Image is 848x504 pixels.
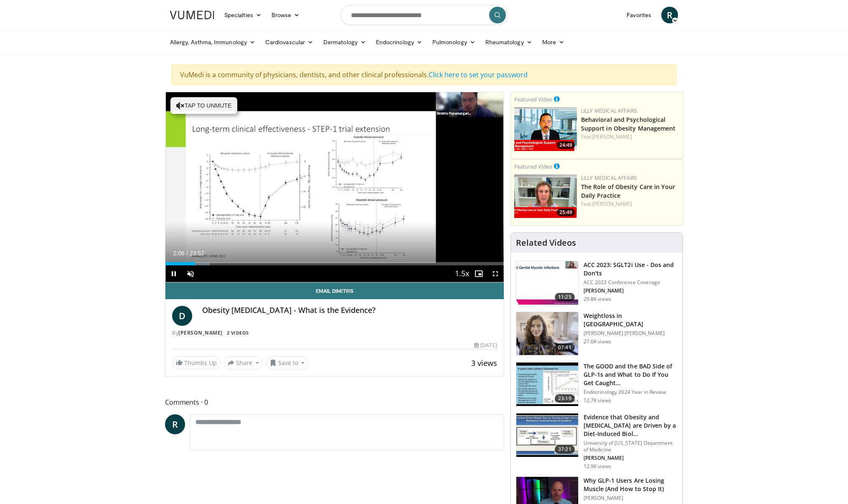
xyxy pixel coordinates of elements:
button: Share [224,356,263,370]
span: 23:19 [555,394,575,403]
a: 37:21 Evidence that Obesity and [MEDICAL_DATA] are Driven by a Diet-Induced Biol… University of [... [516,413,678,470]
p: Endocrinology 2024 Year in Review [584,389,678,396]
p: 12.9K views [584,463,611,470]
div: Progress Bar [165,262,504,265]
h3: Weightloss in [GEOGRAPHIC_DATA] [584,312,678,328]
video-js: Video Player [165,92,504,282]
p: 29.8K views [584,296,611,302]
a: [PERSON_NAME] [592,133,632,140]
a: [PERSON_NAME] [178,329,223,336]
img: 756cb5e3-da60-49d4-af2c-51c334342588.150x105_q85_crop-smart_upscale.jpg [516,363,578,406]
a: Click here to set your password [429,70,528,79]
button: Enable picture-in-picture mode [470,265,487,282]
span: 23:57 [190,250,204,257]
p: [PERSON_NAME] [584,287,678,294]
a: Cardiovascular [260,34,318,50]
p: [PERSON_NAME] [584,455,678,461]
h4: Obesity [MEDICAL_DATA] - What is the Evidence? [202,306,497,315]
h3: Why GLP-1 Users Are Losing Muscle (And How to Stop It) [584,476,678,493]
p: 12.7K views [584,397,611,404]
a: Email Dimitris [165,282,504,299]
img: 53591b2a-b107-489b-8d45-db59bb710304.150x105_q85_crop-smart_upscale.jpg [516,413,578,457]
a: Favorites [622,7,656,23]
a: [PERSON_NAME] [592,200,632,207]
div: Feat. [581,200,679,208]
a: Rheumatology [480,34,537,50]
span: 07:41 [555,343,575,352]
h3: ACC 2023: SGLT2i Use - Dos and Don'ts [584,261,678,277]
a: More [537,34,569,50]
button: Playback Rate [454,265,470,282]
h3: Evidence that Obesity and [MEDICAL_DATA] are Driven by a Diet-Induced Biol… [584,413,678,438]
p: [PERSON_NAME] [584,495,678,501]
h4: Related Videos [516,238,576,248]
img: e1208b6b-349f-4914-9dd7-f97803bdbf1d.png.150x105_q85_crop-smart_upscale.png [514,174,577,218]
span: 3 views [471,358,497,368]
img: 9983fed1-7565-45be-8934-aef1103ce6e2.150x105_q85_crop-smart_upscale.jpg [516,312,578,355]
a: Dermatology [318,34,371,50]
a: D [172,306,192,326]
span: Comments 0 [165,397,504,408]
img: 9258cdf1-0fbf-450b-845f-99397d12d24a.150x105_q85_crop-smart_upscale.jpg [516,261,578,305]
a: Lilly Medical Affairs [581,174,637,181]
a: Lilly Medical Affairs [581,107,637,114]
a: Pulmonology [427,34,480,50]
small: Featured Video [514,163,552,170]
small: Featured Video [514,96,552,103]
a: 25:49 [514,174,577,218]
input: Search topics, interventions [340,5,508,25]
img: ba3304f6-7838-4e41-9c0f-2e31ebde6754.png.150x105_q85_crop-smart_upscale.png [514,107,577,151]
p: University of [US_STATE] Department of Medicine [584,440,678,453]
a: Browse [267,7,305,23]
a: Specialties [219,7,267,23]
div: [DATE] [474,342,497,349]
a: 2 Videos [224,329,251,336]
span: 25:49 [557,209,575,216]
a: 23:19 The GOOD and the BAD Side of GLP-1s and What to Do If You Get Caught… Endocrinology 2024 Ye... [516,362,678,406]
a: R [165,414,185,434]
button: Tap to unmute [170,97,237,114]
div: Feat. [581,133,679,141]
button: Save to [266,356,309,370]
img: VuMedi Logo [170,11,214,19]
a: Endocrinology [371,34,427,50]
a: 07:41 Weightloss in [GEOGRAPHIC_DATA] [PERSON_NAME] [PERSON_NAME] 27.6K views [516,312,678,356]
button: Fullscreen [487,265,504,282]
a: Behavioral and Psychological Support in Obesity Management [581,116,676,132]
a: 24:49 [514,107,577,151]
a: 11:25 ACC 2023: SGLT2i Use - Dos and Don'ts ACC 2023 Conference Coverage [PERSON_NAME] 29.8K views [516,261,678,305]
span: 24:49 [557,141,575,149]
span: 11:25 [555,293,575,301]
p: [PERSON_NAME] [PERSON_NAME] [584,330,678,337]
a: R [661,7,678,23]
button: Unmute [182,265,199,282]
p: 27.6K views [584,338,611,345]
p: ACC 2023 Conference Coverage [584,279,678,286]
span: 37:21 [555,445,575,454]
div: By [172,329,497,337]
a: The Role of Obesity Care in Your Daily Practice [581,183,675,199]
a: Allergy, Asthma, Immunology [165,34,260,50]
span: / [186,250,188,257]
h3: The GOOD and the BAD Side of GLP-1s and What to Do If You Get Caught… [584,362,678,387]
div: VuMedi is a community of physicians, dentists, and other clinical professionals. [171,64,677,85]
span: 2:06 [173,250,184,257]
button: Pause [165,265,182,282]
a: Thumbs Up [172,356,221,369]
